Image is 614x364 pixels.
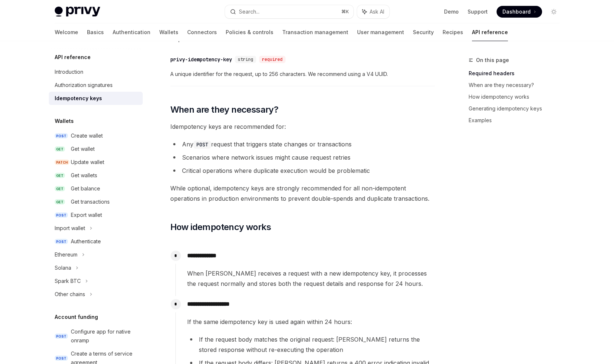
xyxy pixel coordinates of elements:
span: POST [55,356,68,361]
a: POSTCreate wallet [49,129,143,142]
a: Recipes [443,23,463,41]
a: POSTConfigure app for native onramp [49,325,143,347]
a: POSTExport wallet [49,208,143,222]
a: Welcome [55,23,78,41]
li: Any request that triggers state changes or transactions [170,139,435,149]
span: If the same idempotency key is used again within 24 hours: [187,317,435,327]
div: Configure app for native onramp [71,327,138,345]
a: Generating idempotency keys [469,103,566,114]
span: POST [55,239,68,244]
a: Connectors [187,23,217,41]
a: GETGet wallet [49,142,143,156]
a: Dashboard [497,6,542,18]
span: Ask AI [370,8,384,15]
a: Required headers [469,68,566,79]
span: POST [55,334,68,339]
li: If the request body matches the original request: [PERSON_NAME] returns the stored response witho... [187,334,435,355]
span: GET [55,199,65,205]
span: GET [55,186,65,192]
span: POST [55,212,68,218]
span: Dashboard [502,8,531,15]
div: Idempotency keys [55,94,102,103]
a: PATCHUpdate wallet [49,156,143,169]
a: Introduction [49,65,143,79]
div: Import wallet [55,224,85,233]
a: Security [413,23,434,41]
span: PATCH [55,160,69,165]
div: required [259,56,286,63]
span: GET [55,146,65,152]
code: POST [193,141,211,149]
img: light logo [55,7,100,17]
div: privy-idempotency-key [170,56,232,63]
div: Update wallet [71,158,104,167]
a: API reference [472,23,508,41]
div: Get transactions [71,197,110,206]
li: Critical operations where duplicate execution would be problematic [170,165,435,176]
span: string [238,57,253,62]
h5: API reference [55,53,91,62]
div: Solana [55,263,71,272]
span: When are they necessary? [170,104,279,116]
h5: Wallets [55,117,74,125]
div: Get balance [71,184,100,193]
span: GET [55,173,65,178]
a: Support [468,8,488,15]
div: Spark BTC [55,277,81,285]
a: When are they necessary? [469,79,566,91]
li: Scenarios where network issues might cause request retries [170,152,435,163]
span: While optional, idempotency keys are strongly recommended for all non-idempotent operations in pr... [170,183,435,204]
span: POST [55,133,68,139]
div: Authorization signatures [55,81,113,90]
span: ⌘ K [341,9,349,15]
a: Authentication [113,23,150,41]
div: Search... [239,7,259,16]
a: Idempotency keys [49,92,143,105]
div: Ethereum [55,250,77,259]
div: Authenticate [71,237,101,246]
div: Introduction [55,68,83,76]
span: Idempotency keys are recommended for: [170,121,435,132]
div: Other chains [55,290,85,299]
a: Transaction management [282,23,348,41]
span: A unique identifier for the request, up to 256 characters. We recommend using a V4 UUID. [170,70,435,79]
div: Export wallet [71,211,102,219]
a: User management [357,23,404,41]
div: Create wallet [71,131,103,140]
a: Wallets [159,23,178,41]
span: How idempotency works [170,221,271,233]
span: On this page [476,56,509,65]
h5: Account funding [55,313,98,321]
a: GETGet wallets [49,169,143,182]
a: How idempotency works [469,91,566,103]
a: POSTAuthenticate [49,235,143,248]
div: Get wallet [71,145,95,153]
a: Examples [469,114,566,126]
button: Toggle dark mode [548,6,560,18]
span: When [PERSON_NAME] receives a request with a new idempotency key, it processes the request normal... [187,268,435,289]
a: GETGet transactions [49,195,143,208]
div: Get wallets [71,171,97,180]
a: GETGet balance [49,182,143,195]
a: Basics [87,23,104,41]
a: Demo [444,8,459,15]
button: Search...⌘K [225,5,353,18]
button: Ask AI [357,5,389,18]
a: Authorization signatures [49,79,143,92]
a: Policies & controls [226,23,273,41]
